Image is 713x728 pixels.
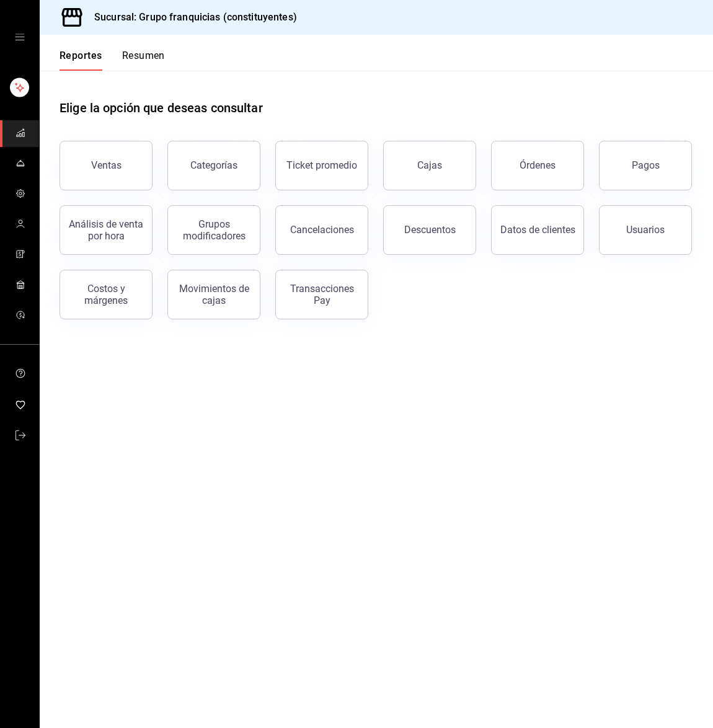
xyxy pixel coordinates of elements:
div: Pagos [632,159,660,171]
div: Costos y márgenes [68,283,144,306]
button: Ticket promedio [275,141,368,190]
div: Categorías [190,159,237,171]
div: Cancelaciones [290,224,354,236]
div: Datos de clientes [500,224,575,236]
div: Usuarios [626,224,665,236]
h3: Sucursal: Grupo franquicias (constituyentes) [84,10,297,25]
div: Cajas [417,158,443,173]
button: Cancelaciones [275,205,368,255]
div: Movimientos de cajas [175,283,252,306]
div: Órdenes [520,159,556,171]
button: Datos de clientes [491,205,584,255]
div: Transacciones Pay [283,283,360,306]
div: Grupos modificadores [175,218,252,242]
button: Resumen [122,50,165,71]
h1: Elige la opción que deseas consultar [60,99,263,117]
button: Usuarios [599,205,692,255]
div: navigation tabs [60,50,165,71]
div: Ticket promedio [286,159,357,171]
div: Descuentos [404,224,456,236]
div: Análisis de venta por hora [68,218,144,242]
button: Reportes [60,50,102,71]
div: Ventas [91,159,122,171]
button: Pagos [599,141,692,190]
button: Ventas [60,141,153,190]
button: Análisis de venta por hora [60,205,153,255]
button: Categorías [167,141,260,190]
button: Grupos modificadores [167,205,260,255]
a: Cajas [383,141,476,190]
button: Transacciones Pay [275,270,368,319]
button: Órdenes [491,141,584,190]
button: Descuentos [383,205,476,255]
button: Movimientos de cajas [167,270,260,319]
button: Costos y márgenes [60,270,153,319]
button: open drawer [15,32,25,42]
